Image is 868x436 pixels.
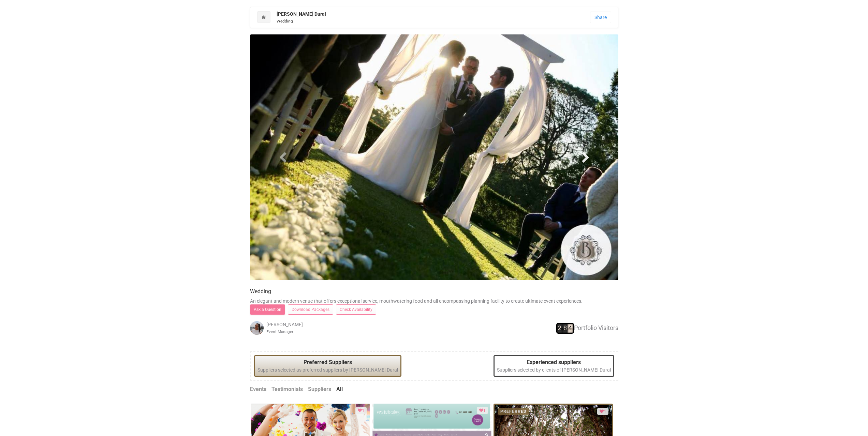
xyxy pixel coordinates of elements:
[258,359,398,366] legend: Preferred Suppliers
[355,407,367,414] div: Loved by 1 clients or suppliers
[277,19,293,24] small: Wedding
[597,408,608,415] div: Loved by 1 clients or suppliers
[477,407,488,414] div: Loved by 1 clients or suppliers
[569,324,573,333] span: 4
[288,304,333,315] a: Download Packages
[250,321,373,335] div: [PERSON_NAME]
[250,298,618,304] div: An elegant and modern venue that offers exceptional service, mouthwatering food and all encompass...
[308,386,331,393] a: Suppliers
[336,304,376,315] a: Check Availability
[496,323,618,334] div: Portfolio Visitors
[494,355,614,377] div: Suppliers selected by clients of [PERSON_NAME] Dural
[336,386,343,393] a: All
[558,324,562,333] span: 2
[590,12,611,23] a: Share
[254,355,401,377] div: Suppliers selected as preferred suppliers by [PERSON_NAME] Dural
[271,386,303,393] a: Testimonials
[497,359,611,366] legend: Experienced suppliers
[250,321,264,335] img: open-uri20190211-4-hbmqyd
[498,408,529,415] div: PREFERRED
[250,386,266,393] a: Events
[563,324,568,333] span: 8
[250,288,618,295] h4: Wedding
[250,304,285,315] a: Ask a Question
[266,329,293,334] small: Event Manager
[250,34,618,280] img: Bivianos1.jpg
[277,11,326,17] strong: [PERSON_NAME] Dural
